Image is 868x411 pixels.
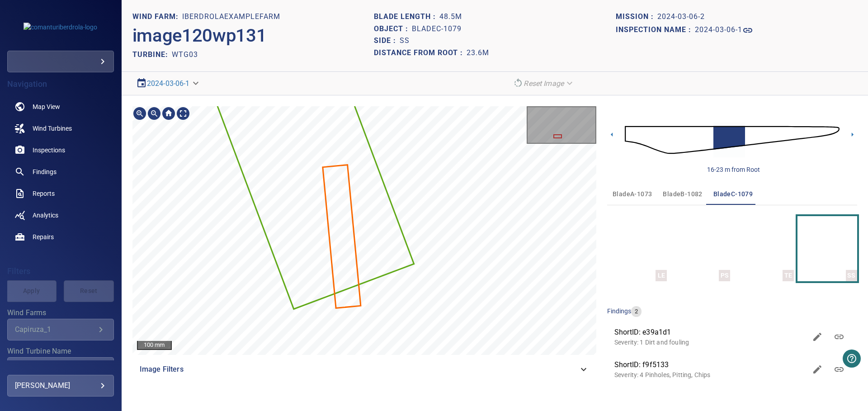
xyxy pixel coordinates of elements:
[707,165,760,174] div: 16-23 m from Root
[132,359,596,380] div: Image Filters
[147,79,190,88] a: 2024-03-06-1
[7,319,114,340] div: Wind Farms
[439,13,462,21] h1: 48.5m
[412,25,462,33] h1: bladeC-1079
[783,270,794,281] div: TE
[33,167,57,176] span: Findings
[613,189,652,200] span: bladeA-1073
[7,118,114,139] a: windturbines noActive
[7,348,114,355] label: Wind Turbine Name
[656,270,667,281] div: LE
[132,76,204,91] div: 2024-03-06-1
[33,232,54,241] span: Repairs
[7,183,114,204] a: reports noActive
[33,189,55,198] span: Reports
[33,211,58,220] span: Analytics
[7,357,114,379] div: Wind Turbine Name
[509,76,578,91] div: Reset Image
[614,370,807,379] p: Severity: 4 Pinholes, Pitting, Chips
[33,102,60,111] span: Map View
[132,50,172,59] h2: TURBINE:
[616,13,657,21] h1: Mission :
[7,309,114,317] label: Wind Farms
[797,216,857,281] button: SS
[33,124,72,133] span: Wind Turbines
[374,49,467,57] h1: Distance from root :
[176,106,190,121] div: Toggle full page
[374,37,400,45] h1: Side :
[695,26,742,34] h1: 2024-03-06-1
[607,307,631,315] span: findings
[132,25,267,47] h2: image120wp131
[670,216,730,281] button: PS
[140,364,578,375] span: Image Filters
[132,13,182,21] h1: WIND FARM:
[15,378,106,393] div: [PERSON_NAME]
[614,327,807,338] span: ShortID: e39a1d1
[132,106,147,121] div: Zoom in
[625,114,840,166] img: d
[7,51,114,72] div: comanturiberdrola
[631,307,642,316] span: 2
[524,79,564,88] em: Reset Image
[147,106,161,121] div: Zoom out
[182,13,280,21] h1: IberdrolaExampleFarm
[695,25,753,36] a: 2024-03-06-1
[7,226,114,248] a: repairs noActive
[7,267,114,276] h4: Filters
[719,270,730,281] div: PS
[614,338,807,347] p: Severity: 1 Dirt and fouling
[400,37,410,45] h1: SS
[7,96,114,118] a: map noActive
[7,139,114,161] a: inspections noActive
[33,146,65,155] span: Inspections
[374,25,412,33] h1: Object :
[614,359,807,370] span: ShortID: f9f5133
[172,50,198,59] h2: WTG03
[7,80,114,89] h4: Navigation
[734,216,793,281] button: TE
[607,216,667,281] button: LE
[7,161,114,183] a: findings noActive
[663,189,702,200] span: bladeB-1082
[657,13,705,21] h1: 2024-03-06-2
[713,189,753,200] span: bladeC-1079
[161,106,176,121] div: Go home
[467,49,489,57] h1: 23.6m
[15,325,95,334] div: Capiruza_1
[24,23,97,32] img: comanturiberdrola-logo
[374,13,439,21] h1: Blade length :
[7,204,114,226] a: analytics noActive
[616,26,695,34] h1: Inspection name :
[846,270,857,281] div: SS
